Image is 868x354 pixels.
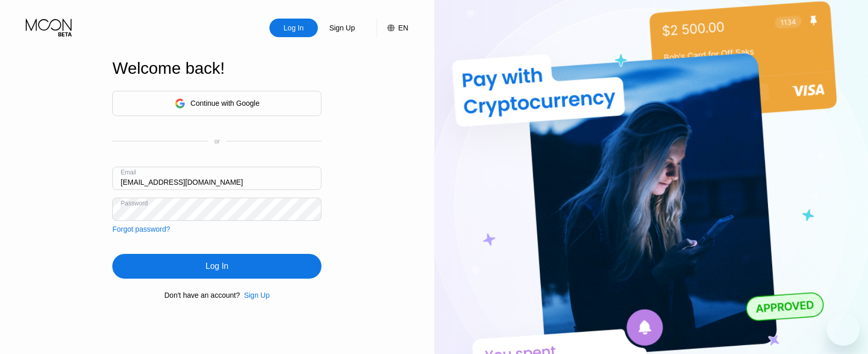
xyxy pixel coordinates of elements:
div: Continue with Google [112,91,321,116]
div: Log In [112,254,321,279]
div: Email [121,169,136,176]
div: Sign Up [318,19,366,37]
div: Welcome back! [112,59,321,78]
div: EN [377,19,408,37]
div: or [214,138,220,145]
div: Forgot password? [112,225,170,233]
div: Continue with Google [191,99,260,107]
div: Log In [269,19,318,37]
div: Sign Up [240,291,270,299]
div: Don't have an account? [164,291,240,299]
iframe: Button to launch messaging window [827,313,860,346]
div: Sign Up [328,23,356,33]
div: Password [121,200,148,207]
div: Log In [283,23,305,33]
div: EN [398,24,408,32]
div: Log In [206,261,228,271]
div: Sign Up [244,291,270,299]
